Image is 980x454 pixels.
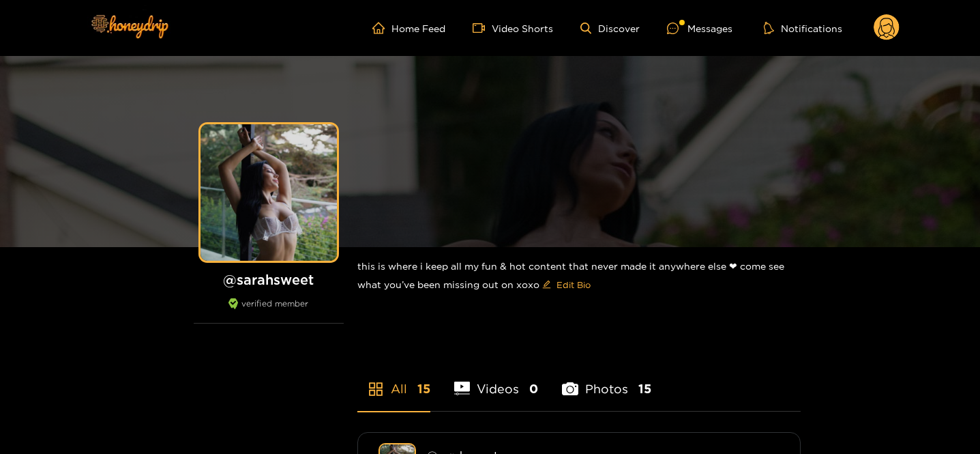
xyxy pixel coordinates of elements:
div: Messages [667,20,732,36]
a: Video Shorts [473,22,553,34]
a: Discover [580,23,640,34]
li: All [357,350,430,411]
span: 15 [638,380,651,397]
span: video-camera [473,22,492,34]
span: Edit Bio [556,278,591,292]
div: verified member [194,298,344,324]
button: editEdit Bio [539,274,593,296]
span: appstore [368,381,384,397]
li: Photos [562,350,651,411]
li: Videos [454,350,539,411]
h1: @ sarahsweet [194,271,344,288]
span: 15 [417,380,430,397]
span: 0 [529,380,538,397]
span: edit [542,280,551,290]
button: Notifications [760,21,846,35]
span: home [372,22,391,34]
div: this is where i keep all my fun & hot content that never made it anywhere else ❤︎︎ come see what ... [357,247,801,307]
a: Home Feed [372,22,445,34]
